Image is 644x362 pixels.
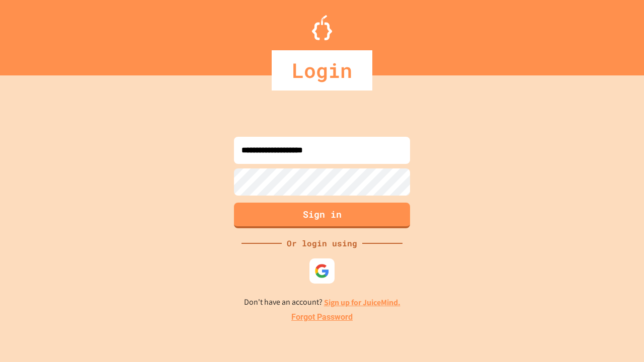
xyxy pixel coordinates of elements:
iframe: chat widget [602,322,634,352]
div: Login [272,50,372,90]
a: Forgot Password [291,311,353,323]
a: Sign up for JuiceMind. [324,297,400,308]
iframe: chat widget [560,278,634,321]
img: google-icon.svg [314,263,330,279]
img: Logo.svg [312,15,332,40]
p: Don't have an account? [244,296,400,309]
div: Or login using [282,237,362,249]
button: Sign in [234,203,410,228]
